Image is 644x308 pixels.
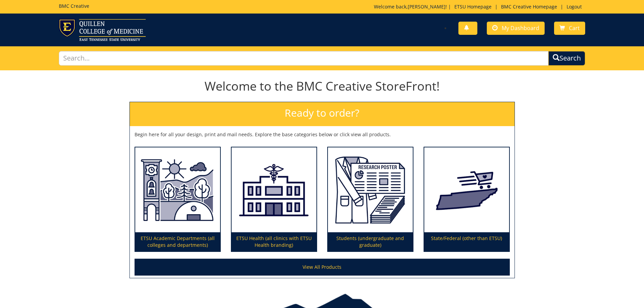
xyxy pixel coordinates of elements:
a: My Dashboard [487,22,545,35]
p: Begin here for all your design, print and mail needs. Explore the base categories below or click ... [135,131,510,138]
input: Search... [59,51,549,66]
img: Students (undergraduate and graduate) [328,147,413,233]
p: Students (undergraduate and graduate) [328,232,413,251]
a: Cart [554,22,585,35]
span: My Dashboard [502,24,539,32]
span: Cart [569,24,580,32]
a: BMC Creative Homepage [498,3,560,10]
img: ETSU Health (all clinics with ETSU Health branding) [232,147,316,233]
a: ETSU Academic Departments (all colleges and departments) [135,147,220,252]
a: [PERSON_NAME] [408,3,446,10]
a: ETSU Health (all clinics with ETSU Health branding) [232,147,316,252]
h1: Welcome to the BMC Creative StoreFront! [129,79,515,93]
button: Search [548,51,585,66]
img: State/Federal (other than ETSU) [424,147,509,233]
a: Logout [563,3,585,10]
p: Welcome back, ! | | | [374,3,585,10]
p: ETSU Health (all clinics with ETSU Health branding) [232,232,316,251]
h2: Ready to order? [130,102,515,126]
a: Students (undergraduate and graduate) [328,147,413,252]
img: ETSU Academic Departments (all colleges and departments) [135,147,220,233]
img: ETSU logo [59,19,146,41]
a: ETSU Homepage [451,3,495,10]
p: State/Federal (other than ETSU) [424,232,509,251]
a: View All Products [135,259,510,276]
a: State/Federal (other than ETSU) [424,147,509,252]
h5: BMC Creative [59,3,89,8]
p: ETSU Academic Departments (all colleges and departments) [135,232,220,251]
